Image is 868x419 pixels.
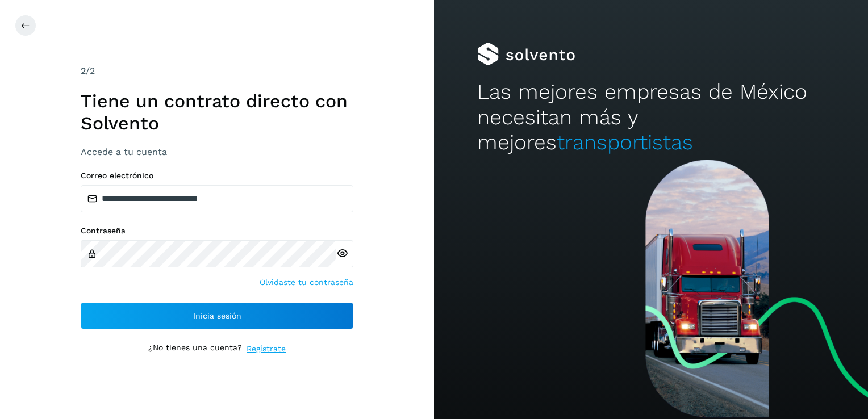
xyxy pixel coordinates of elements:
h2: Las mejores empresas de México necesitan más y mejores [477,79,824,155]
a: Regístrate [247,343,286,355]
label: Correo electrónico [81,171,353,181]
h1: Tiene un contrato directo con Solvento [81,90,353,134]
span: transportistas [557,130,693,154]
a: Olvidaste tu contraseña [260,276,353,288]
h3: Accede a tu cuenta [81,146,353,157]
span: Inicia sesión [193,312,241,320]
button: Inicia sesión [81,302,353,329]
p: ¿No tienes una cuenta? [148,343,242,355]
div: /2 [81,64,353,78]
span: 2 [81,65,86,76]
label: Contraseña [81,226,353,236]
